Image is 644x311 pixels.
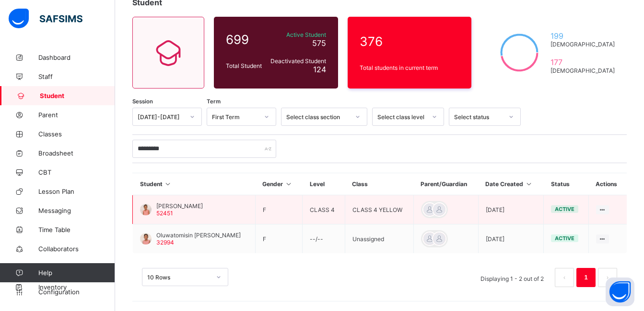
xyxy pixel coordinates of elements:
li: 1 [576,268,596,287]
span: Messaging [38,207,115,214]
span: Parent [38,111,115,119]
div: Select class section [286,113,350,121]
td: [DATE] [478,195,544,224]
li: 上一页 [555,268,574,287]
td: --/-- [303,224,345,254]
span: Lesson Plan [38,188,115,195]
span: Time Table [38,226,115,233]
td: F [255,224,303,254]
span: Help [38,269,115,277]
li: Displaying 1 - 2 out of 2 [473,268,551,287]
i: Sort in Ascending Order [525,180,533,188]
span: 177 [550,57,615,67]
span: Configuration [38,288,115,296]
th: Class [345,173,413,195]
span: 32994 [156,239,174,246]
span: Broadsheet [38,149,115,157]
th: Gender [255,173,303,195]
span: Deactivated Student [269,57,326,65]
div: Total Student [223,60,267,72]
span: [PERSON_NAME] [156,202,203,210]
span: active [555,206,574,212]
span: [DEMOGRAPHIC_DATA] [550,67,615,74]
i: Sort in Ascending Order [164,180,172,188]
span: Active Student [269,31,326,38]
th: Status [544,173,588,195]
th: Student [133,173,256,195]
span: Student [40,92,115,100]
span: Session [132,98,153,105]
span: Staff [38,73,115,80]
button: prev page [555,268,574,287]
span: active [555,235,574,242]
span: 52451 [156,210,173,217]
span: Term [207,98,221,105]
span: Dashboard [38,54,115,61]
th: Level [303,173,345,195]
td: [DATE] [478,224,544,254]
td: CLASS 4 [303,195,345,224]
li: 下一页 [598,268,617,287]
span: 376 [360,34,460,49]
th: Date Created [478,173,544,195]
span: [DEMOGRAPHIC_DATA] [550,41,615,48]
span: 199 [550,31,615,41]
div: 10 Rows [147,274,211,281]
img: safsims [9,9,82,29]
span: Oluwatomisin [PERSON_NAME] [156,232,241,239]
div: Select status [454,113,503,121]
span: CBT [38,168,115,176]
span: Classes [38,130,115,138]
span: Total students in current term [360,64,460,71]
span: 699 [226,32,264,47]
td: Unassigned [345,224,413,254]
th: Parent/Guardian [413,173,478,195]
div: [DATE]-[DATE] [138,113,184,121]
button: Open asap [606,278,634,306]
a: 1 [581,271,590,284]
i: Sort in Ascending Order [284,180,293,188]
th: Actions [588,173,627,195]
span: 575 [312,38,326,48]
button: next page [598,268,617,287]
div: Select class level [377,113,426,121]
div: First Term [212,113,258,121]
td: F [255,195,303,224]
td: CLASS 4 YELLOW [345,195,413,224]
span: 124 [313,65,326,74]
span: Collaborators [38,245,115,253]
